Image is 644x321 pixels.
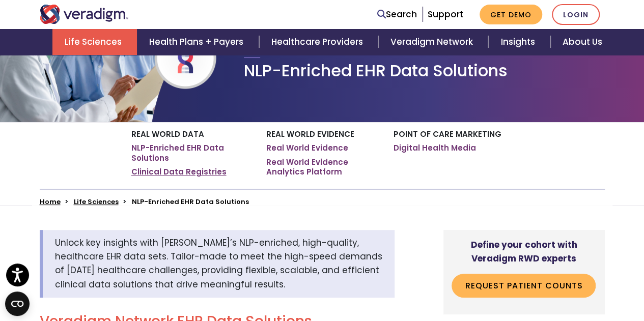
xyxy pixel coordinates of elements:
[470,239,577,265] strong: Define your cohort with Veradigm RWD experts
[377,8,417,21] a: Search
[55,237,382,290] span: Unlock key insights with [PERSON_NAME]’s NLP-enriched, high-quality, healthcare EHR data sets. Ta...
[5,291,30,316] button: Open CMP widget
[131,143,251,163] a: NLP-Enriched EHR Data Solutions
[131,130,251,139] p: Real World Data
[378,29,488,55] a: Veradigm Network
[428,8,463,20] a: Support
[131,167,227,177] a: Clinical Data Registries
[266,143,348,153] a: Real World Evidence
[449,248,632,309] iframe: Drift Chat Widget
[394,143,476,153] a: Digital Health Media
[244,61,508,80] h1: NLP-Enriched EHR Data Solutions
[266,157,378,177] a: Real World Evidence Analytics Platform
[550,29,614,55] a: About Us
[394,130,513,139] p: Point of Care Marketing
[488,29,550,55] a: Insights
[74,197,119,207] a: Life Sciences
[137,29,259,55] a: Health Plans + Payers
[259,29,378,55] a: Healthcare Providers
[266,130,378,139] p: Real World Evidence
[40,5,129,24] img: Veradigm logo
[40,197,61,207] a: Home
[480,5,542,24] a: Get Demo
[52,29,137,55] a: Life Sciences
[552,4,600,25] a: Login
